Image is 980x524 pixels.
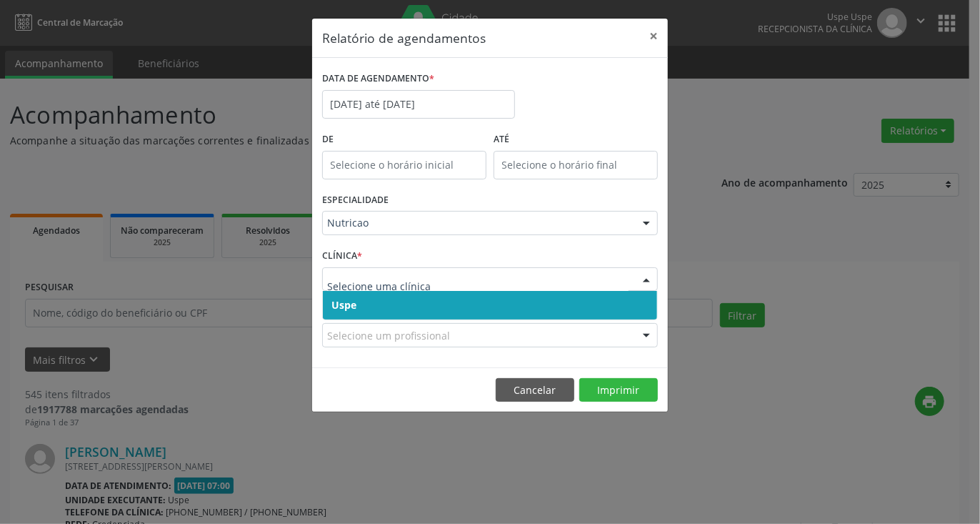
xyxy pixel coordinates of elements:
[494,151,658,179] input: Selecione o horário final
[322,29,486,47] h5: Relatório de agendamentos
[639,19,668,54] button: Close
[327,328,450,343] span: Selecione um profissional
[494,129,658,151] label: ATÉ
[327,216,629,230] span: Nutricao
[322,189,389,212] label: ESPECIALIDADE
[322,129,486,151] label: De
[331,298,356,312] span: Uspe
[322,90,515,119] input: Selecione uma data ou intervalo
[327,272,629,301] input: Selecione uma clínica
[322,68,434,90] label: DATA DE AGENDAMENTO
[322,245,362,267] label: CLÍNICA
[496,378,574,402] button: Cancelar
[579,378,658,402] button: Imprimir
[322,151,486,179] input: Selecione o horário inicial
